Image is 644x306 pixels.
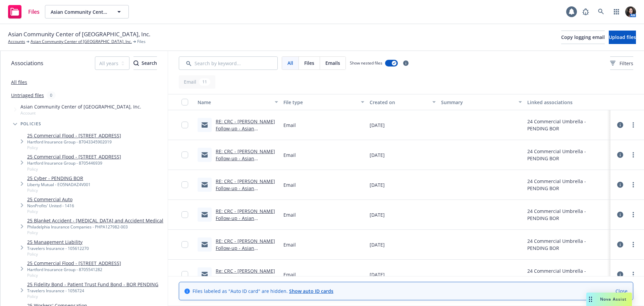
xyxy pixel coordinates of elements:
div: File type [283,99,357,106]
input: Toggle Row Selected [181,122,188,128]
div: Hartford Insurance Group - 87043345902019 [27,139,121,145]
div: Linked associations [527,99,608,106]
span: Email [283,211,296,218]
a: 25 Fidelity Bond - Patient Trust Fund Bond - BOR PENDING [27,281,158,288]
a: RE: CRC - [PERSON_NAME] Follow-up - Asian Community Center of Sacramento Valley, Inc. [216,178,275,206]
div: Summary [441,99,514,106]
span: [DATE] [370,181,385,188]
span: All [287,59,293,67]
button: File type [281,94,367,110]
span: Associations [11,59,43,68]
div: 24 Commercial Umbrella - PENDING BOR [527,118,608,132]
button: Name [195,94,281,110]
span: [DATE] [370,211,385,218]
a: Accounts [8,39,25,45]
a: more [629,121,637,129]
button: Copy logging email [561,31,605,44]
span: Asian Community Center of [GEOGRAPHIC_DATA], Inc. [51,8,109,15]
a: Close [615,288,628,295]
button: Created on [367,94,439,110]
img: photo [625,6,636,17]
span: [DATE] [370,151,385,159]
span: Policies [20,122,42,126]
span: Asian Community Center of [GEOGRAPHIC_DATA], Inc. [20,103,141,110]
span: [DATE] [370,271,385,278]
span: Policy [27,166,121,172]
div: Drag to move [586,293,595,306]
span: Email [283,151,296,159]
span: Upload files [609,34,636,40]
button: SearchSearch [133,56,157,70]
div: Name [198,99,271,106]
a: 25 Management Liability [27,238,89,246]
span: Email [283,181,296,188]
a: more [629,241,637,249]
span: Show nested files [350,60,382,66]
button: Linked associations [525,94,610,110]
button: Summary [438,94,524,110]
a: Untriaged files [11,92,44,99]
div: 24 Commercial Umbrella - PENDING BOR [527,208,608,222]
span: Files [304,59,314,67]
span: Filters [610,60,633,67]
a: RE: CRC - [PERSON_NAME] Follow-up - Asian Community Center of Sacramento Valley, Inc. [216,148,275,176]
button: Filters [610,56,633,70]
div: Travelers Insurance - 1056724 [27,288,158,294]
span: Emails [325,59,340,67]
div: Search [133,57,157,70]
a: more [629,151,637,159]
span: Policy [27,187,91,193]
a: more [629,211,637,219]
span: Nova Assist [600,296,627,302]
div: Liberty Mutual - EO5NADAZ4V001 [27,182,91,187]
span: Files [137,39,146,45]
a: more [629,181,637,189]
a: 25 Cyber - PENDING BOR [27,175,91,182]
span: Policy [27,272,121,278]
span: Policy [27,251,89,257]
div: Philadelphia Insurance Companies - PHPA127982-003 [27,224,163,230]
a: RE: CRC - [PERSON_NAME] Follow-up - Asian Community Center of Sacramento Valley, Inc. [216,238,275,265]
a: RE: CRC - [PERSON_NAME] Follow-up - Asian Community Center of Sacramento Valley, Inc. [216,208,275,235]
button: Upload files [609,31,636,44]
a: Switch app [610,5,623,18]
a: 25 Commercial Auto [27,196,74,203]
div: Hartford Insurance Group - 8705541282 [27,267,121,272]
a: 25 Commercial Flood - [STREET_ADDRESS] [27,260,121,267]
input: Toggle Row Selected [181,271,188,278]
a: more [629,270,637,278]
div: 24 Commercial Umbrella - PENDING BOR [527,178,608,192]
a: 25 Blanket Accident - [MEDICAL_DATA] and Accident Medical [27,217,163,224]
a: 25 Commercial Flood - [STREET_ADDRESS] [27,132,121,139]
span: Email [283,271,296,278]
a: Asian Community Center of [GEOGRAPHIC_DATA], Inc. [31,39,132,45]
a: 25 Commercial Flood - [STREET_ADDRESS] [27,153,121,160]
div: 0 [47,91,56,99]
span: Policy [27,145,121,150]
span: Files labeled as "Auto ID card" are hidden. [193,288,333,295]
div: 24 Commercial Umbrella - PENDING BOR [527,267,608,281]
span: Filters [620,60,633,67]
span: Email [283,241,296,248]
div: Hartford Insurance Group - 8705446939 [27,160,121,166]
span: Policy [27,294,158,299]
a: Search [594,5,608,18]
span: Account [20,110,141,116]
a: All files [11,79,27,85]
div: Travelers Insurance - 105612270 [27,246,89,251]
input: Toggle Row Selected [181,211,188,218]
a: Report a Bug [579,5,592,18]
span: Copy logging email [561,34,605,40]
div: 24 Commercial Umbrella - PENDING BOR [527,237,608,252]
button: Asian Community Center of [GEOGRAPHIC_DATA], Inc. [45,5,129,18]
div: 24 Commercial Umbrella - PENDING BOR [527,148,608,162]
span: Policy [27,230,163,235]
a: Show auto ID cards [289,288,333,294]
a: RE: CRC - [PERSON_NAME] Follow-up - Asian Community Center of Sacramento Valley, Inc. [216,118,275,146]
input: Toggle Row Selected [181,151,188,158]
input: Toggle Row Selected [181,181,188,188]
input: Search by keyword... [179,56,278,70]
svg: Search [133,60,139,66]
a: Files [5,2,42,21]
input: Toggle Row Selected [181,241,188,248]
